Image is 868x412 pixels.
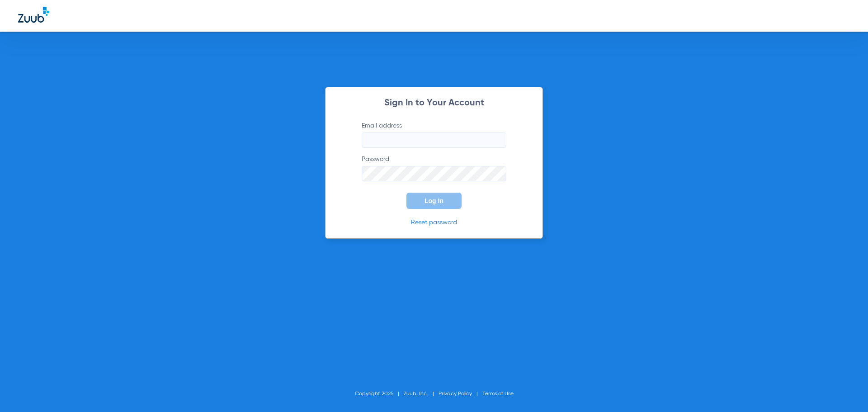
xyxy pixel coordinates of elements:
h2: Sign In to Your Account [348,99,520,108]
a: Privacy Policy [439,391,472,397]
span: Log In [425,197,443,204]
button: Log In [406,193,462,209]
label: Email address [362,121,506,148]
li: Copyright 2025 [355,389,404,398]
a: Terms of Use [482,391,514,397]
li: Zuub, Inc. [404,389,439,398]
input: Email address [362,133,506,148]
a: Reset password [411,219,457,226]
input: Password [362,166,506,181]
label: Password [362,155,506,181]
img: Zuub Logo [18,7,49,23]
